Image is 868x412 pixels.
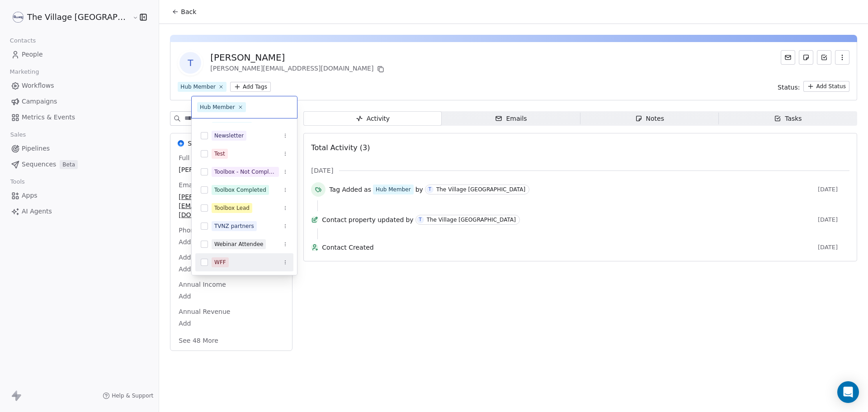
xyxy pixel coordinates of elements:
div: Toolbox Completed [214,186,266,194]
div: Suggestions [195,18,293,271]
div: Toolbox - Not Completed [214,168,276,176]
div: Newsletter [214,132,244,140]
div: Hub Member [200,103,235,111]
div: Webinar Attendee [214,240,263,248]
div: Toolbox Lead [214,204,250,212]
div: WFF [214,258,226,266]
div: Test [214,150,225,158]
div: TVNZ partners [214,222,254,230]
